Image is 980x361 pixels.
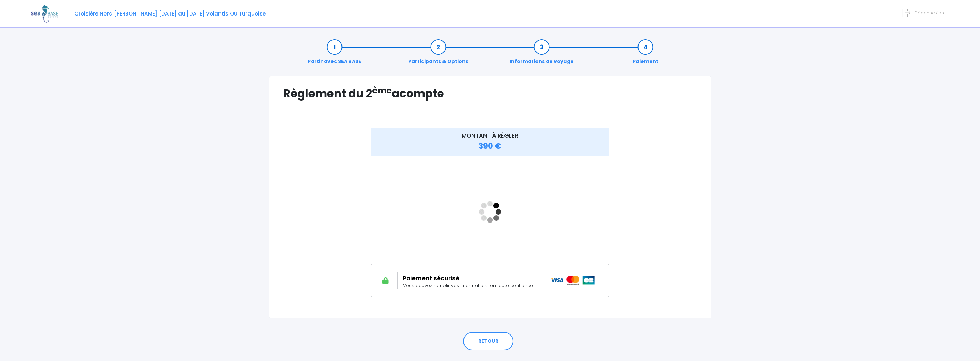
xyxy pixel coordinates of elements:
[304,43,365,65] a: Partir avec SEA BASE
[462,132,518,140] span: MONTANT À RÉGLER
[372,84,392,96] sup: ème
[371,160,609,264] iframe: <!-- //required -->
[405,43,472,65] a: Participants & Options
[914,10,944,16] span: Déconnexion
[74,10,266,17] span: Croisière Nord [PERSON_NAME] [DATE] au [DATE] Volantis OU Turquoise
[479,141,501,152] span: 390 €
[283,87,697,100] h1: Règlement du 2 acompte
[506,43,577,65] a: Informations de voyage
[463,332,513,351] a: RETOUR
[403,275,540,282] h2: Paiement sécurisé
[629,43,662,65] a: Paiement
[403,282,534,289] span: Vous pouvez remplir vos informations en toute confiance.
[551,276,596,285] img: icons_paiement_securise@2x.png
